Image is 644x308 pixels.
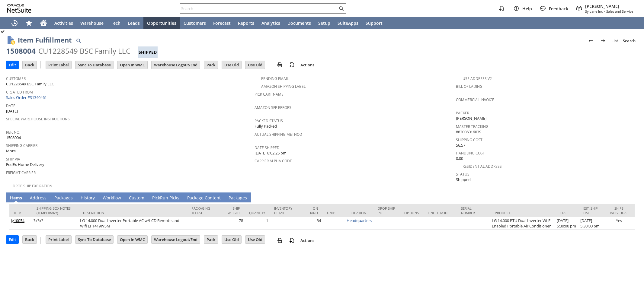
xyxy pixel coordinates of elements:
a: Use Address V2 [463,76,492,81]
a: Activities [51,17,77,29]
span: Feedback [549,6,568,11]
a: Sales Order #S1340461 [6,95,48,100]
a: Actions [298,238,317,243]
input: Edit [6,61,18,69]
svg: Search [338,5,345,12]
a: Support [362,17,386,29]
div: Drop Ship PO [378,206,395,215]
a: Customer [6,76,26,81]
td: ?x?x? [32,217,78,230]
input: Use Old [245,236,265,243]
div: Product [495,211,551,215]
a: Pick Cart Name [255,92,284,97]
span: W [103,195,107,201]
a: Commercial Invoice [456,97,494,102]
input: Warehouse Logout/End [152,236,200,243]
a: SuiteApps [334,17,362,29]
span: Warehouse [80,20,104,26]
span: 0.00 [456,156,463,161]
a: History [79,195,96,202]
span: [DATE] 8:02:25 pm [255,150,287,156]
a: Packed Status [255,118,283,123]
a: Opportunities [143,17,180,29]
a: Freight Carrier [6,170,36,175]
td: Yes [603,217,635,230]
td: 78 [220,217,245,230]
span: CU1228549 BSC Family LLC [6,81,54,87]
span: Documents [287,20,311,26]
a: Setup [315,17,334,29]
span: P [54,195,57,201]
a: Tech [107,17,124,29]
a: Pending Email [261,76,289,81]
span: [PERSON_NAME] [585,3,633,9]
span: Opportunities [147,20,176,26]
span: H [81,195,84,201]
td: 1 [245,217,270,230]
a: Reports [234,17,258,29]
span: Sales and Service [606,9,633,14]
span: Fully Packed [255,123,277,129]
span: e [242,195,245,201]
div: Shortcuts [22,17,36,29]
div: Quantity [249,211,265,215]
svg: logo [7,4,31,13]
a: Date [6,103,15,108]
a: Forecast [210,17,234,29]
input: Use Old [245,61,265,69]
div: CU1228549 BSC Family LLC [38,46,130,56]
a: Carrier Alpha Code [255,158,292,164]
a: Analytics [258,17,284,29]
input: Print Label [46,236,71,243]
a: Custom [127,195,146,202]
input: Edit [6,236,18,243]
span: Help [522,6,532,11]
input: Use Old [222,236,241,243]
a: Shipping Carrier [6,143,37,148]
td: [DATE] 5:30:00 pm [555,217,579,230]
a: Drop Ship Expiration [13,183,52,189]
img: add-record.svg [288,237,296,244]
a: Unrolled view on [627,194,634,201]
span: g [199,195,201,201]
a: Home [36,17,51,29]
div: Options [404,211,419,215]
a: Status [456,172,469,177]
img: add-record.svg [288,61,296,68]
input: Pack [204,236,218,243]
svg: Recent Records [11,19,18,27]
div: ETA [560,211,574,215]
div: 1508004 [6,46,36,56]
a: Created From [6,90,33,95]
span: k [158,195,160,201]
span: [PERSON_NAME] [456,116,486,121]
img: Previous [587,37,594,44]
a: Master Tracking [456,124,489,129]
div: Location [350,211,369,215]
a: Special Warehouse Instructions [6,116,70,122]
input: Sync To Database [75,236,113,243]
input: Open In WMC [117,236,147,243]
a: Packages [53,195,74,202]
a: Residential Address [463,164,502,169]
td: LG 14,000 Dual Inverter Portable AC w/LCD Remote and Wifi LP1419IVSM [78,217,187,230]
span: Sylvane Inc [585,9,603,14]
a: Workflow [101,195,123,202]
span: Leads [128,20,140,26]
a: Shipping Cost [456,137,482,142]
div: Serial Number [461,206,486,215]
a: Warehouse [77,17,107,29]
input: Print Label [46,61,71,69]
img: print.svg [276,237,284,244]
a: Actual Shipping Method [255,132,302,137]
span: I [10,195,11,201]
a: Packages [227,195,248,202]
a: Handling Cost [456,151,485,156]
input: Sync To Database [75,61,113,69]
div: Units [327,211,341,215]
input: Use Old [222,61,241,69]
td: LG 14,000 BTU Dual Inverter Wi-Fi Enabled Portable Air Conditioner [490,217,555,230]
div: Packaging to Use [191,206,215,215]
span: Activities [54,20,73,26]
a: Package Content [186,195,222,202]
